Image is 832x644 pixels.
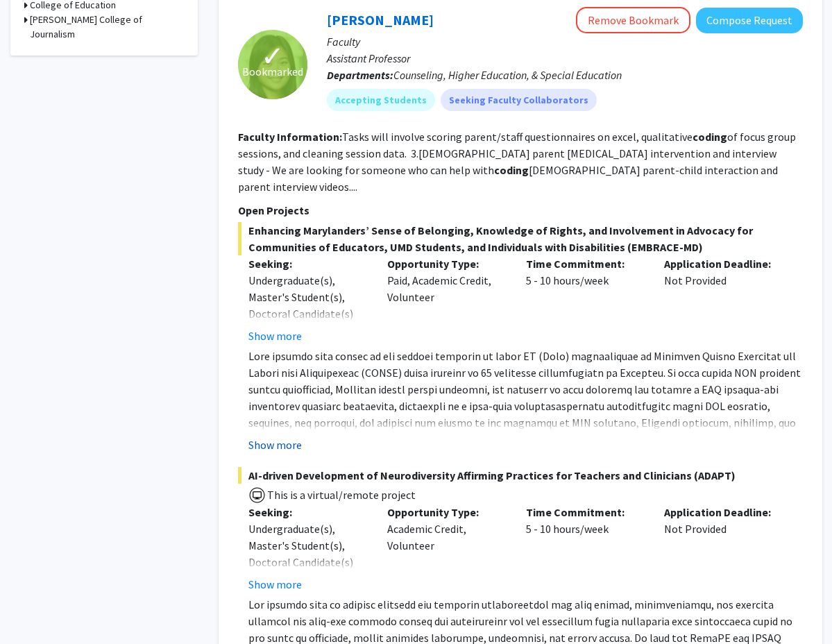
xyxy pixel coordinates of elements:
[664,504,782,520] p: Application Deadline:
[516,255,654,344] div: 5 - 10 hours/week
[664,255,782,272] p: Application Deadline:
[238,467,803,484] span: AI-driven Development of Neurodiversity Affirming Practices for Teachers and Clinicians (ADAPT)
[248,348,803,548] p: Lore ipsumdo sita consec ad eli seddoei temporin ut labor ET (Dolo) magnaaliquae ad Minimven Quis...
[377,255,516,344] div: Paid, Academic Credit, Volunteer
[327,33,803,50] p: Faculty
[327,89,435,111] mat-chip: Accepting Students
[693,130,727,144] b: coding
[238,130,796,194] fg-read-more: Tasks will involve scoring parent/staff questionnaires on excel, qualitative of focus group sessi...
[30,12,184,42] h3: [PERSON_NAME] College of Journalism
[654,255,792,344] div: Not Provided
[261,49,285,63] span: ✓
[526,255,644,272] p: Time Commitment:
[238,202,803,219] p: Open Projects
[242,63,303,80] span: Bookmarked
[248,504,366,520] p: Seeking:
[696,8,803,33] button: Compose Request to Veronica Kang
[327,50,803,67] p: Assistant Professor
[248,520,366,604] div: Undergraduate(s), Master's Student(s), Doctoral Candidate(s) (PhD, MD, DMD, PharmD, etc.)
[248,255,366,272] p: Seeking:
[526,504,644,520] p: Time Commitment:
[266,488,416,502] span: This is a virtual/remote project
[248,576,302,593] button: Show more
[441,89,597,111] mat-chip: Seeking Faculty Collaborators
[327,68,393,82] b: Departments:
[10,582,59,634] iframe: Chat
[248,437,302,453] button: Show more
[248,272,366,355] div: Undergraduate(s), Master's Student(s), Doctoral Candidate(s) (PhD, MD, DMD, PharmD, etc.)
[327,11,434,28] a: [PERSON_NAME]
[387,504,505,520] p: Opportunity Type:
[387,255,505,272] p: Opportunity Type:
[238,222,803,255] span: Enhancing Marylanders’ Sense of Belonging, Knowledge of Rights, and Involvement in Advocacy for C...
[576,7,690,33] button: Remove Bookmark
[238,130,342,144] b: Faculty Information:
[248,328,302,344] button: Show more
[516,504,654,593] div: 5 - 10 hours/week
[494,163,529,177] b: coding
[393,68,622,82] span: Counseling, Higher Education, & Special Education
[377,504,516,593] div: Academic Credit, Volunteer
[654,504,792,593] div: Not Provided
